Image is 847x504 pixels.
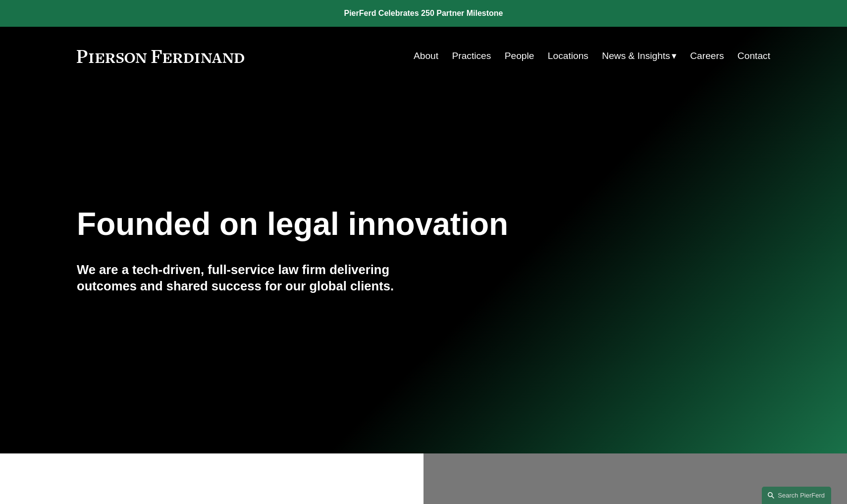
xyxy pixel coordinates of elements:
[77,262,423,294] h4: We are a tech-driven, full-service law firm delivering outcomes and shared success for our global...
[690,47,724,65] a: Careers
[505,47,534,65] a: People
[77,206,655,242] h1: Founded on legal innovation
[452,47,491,65] a: Practices
[602,47,677,65] a: folder dropdown
[738,47,770,65] a: Contact
[762,487,831,504] a: Search this site
[602,48,670,65] span: News & Insights
[548,47,588,65] a: Locations
[414,47,438,65] a: About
